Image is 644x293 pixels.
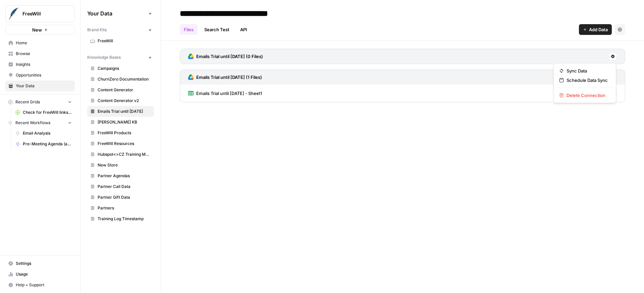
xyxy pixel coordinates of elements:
[98,87,151,93] span: Content Generator
[188,49,263,64] a: Emails Trial until [DATE] (0 Files)
[5,258,75,269] a: Settings
[87,128,154,138] a: FreeWill Products
[87,170,154,181] a: Partner Agendas
[87,138,154,149] a: FreeWill Resources
[87,149,154,160] a: Hubspot<>CZ Training Mapping
[98,108,151,114] span: Emails Trial until [DATE]
[16,271,72,277] span: Usage
[200,24,233,35] a: Search Test
[5,25,75,35] button: New
[98,141,151,147] span: FreeWill Resources
[236,24,251,35] a: API
[12,128,75,139] a: Email Analysis
[87,54,121,60] span: Knowledge Bases
[87,27,107,33] span: Brand Kits
[16,72,72,78] span: Opportunities
[87,74,154,85] a: ChurnZero Documentation
[589,26,608,33] span: Add Data
[180,24,198,35] a: Files
[87,106,154,117] a: Emails Trial until [DATE]
[23,141,72,147] span: Pre-Meeting Agenda (add gift data + testing new agenda format)
[87,192,154,203] a: Partner Gift Data
[5,81,75,91] a: Your Data
[87,160,154,170] a: New Store
[98,173,151,179] span: Partner Agendas
[5,280,75,290] button: Help + Support
[567,92,608,99] span: Delete Connection
[5,59,75,70] a: Insights
[87,203,154,213] a: Partners
[196,90,262,97] span: Emails Trial until [DATE] - Sheet1
[98,216,151,222] span: Training Log Timestamp
[188,85,262,102] a: Emails Trial until [DATE] - Sheet1
[196,74,262,81] h3: Emails Trial until [DATE] (1 Files)
[87,213,154,224] a: Training Log Timestamp
[98,184,151,190] span: Partner Call Data
[98,38,151,44] span: FreeWill
[5,5,75,22] button: Workspace: FreeWill
[5,48,75,59] a: Browse
[98,119,151,125] span: [PERSON_NAME] KB
[87,9,146,17] span: Your Data
[5,70,75,81] a: Opportunities
[567,67,608,74] span: Sync Data
[567,77,608,84] span: Schedule Data Sync
[87,117,154,128] a: [PERSON_NAME] KB
[98,205,151,211] span: Partners
[22,10,63,17] span: FreeWill
[98,98,151,104] span: Content Generator v2
[87,95,154,106] a: Content Generator v2
[23,109,72,115] span: Check for FreeWill links on partner's external website
[98,76,151,82] span: ChurnZero Documentation
[98,162,151,168] span: New Store
[98,151,151,157] span: Hubspot<>CZ Training Mapping
[188,70,262,85] a: Emails Trial until [DATE] (1 Files)
[87,181,154,192] a: Partner Call Data
[15,99,40,105] span: Recent Grids
[579,24,612,35] button: Add Data
[8,8,20,20] img: FreeWill Logo
[15,120,50,126] span: Recent Workflows
[23,130,72,136] span: Email Analysis
[87,63,154,74] a: Campaigns
[16,260,72,266] span: Settings
[16,282,72,288] span: Help + Support
[16,40,72,46] span: Home
[5,118,75,128] button: Recent Workflows
[32,27,42,33] span: New
[87,36,154,46] a: FreeWill
[16,83,72,89] span: Your Data
[196,53,263,60] h3: Emails Trial until [DATE] (0 Files)
[98,130,151,136] span: FreeWill Products
[5,269,75,280] a: Usage
[98,65,151,71] span: Campaigns
[87,85,154,95] a: Content Generator
[5,38,75,48] a: Home
[12,139,75,149] a: Pre-Meeting Agenda (add gift data + testing new agenda format)
[98,194,151,200] span: Partner Gift Data
[5,97,75,107] button: Recent Grids
[16,61,72,67] span: Insights
[12,107,75,118] a: Check for FreeWill links on partner's external website
[16,51,72,57] span: Browse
